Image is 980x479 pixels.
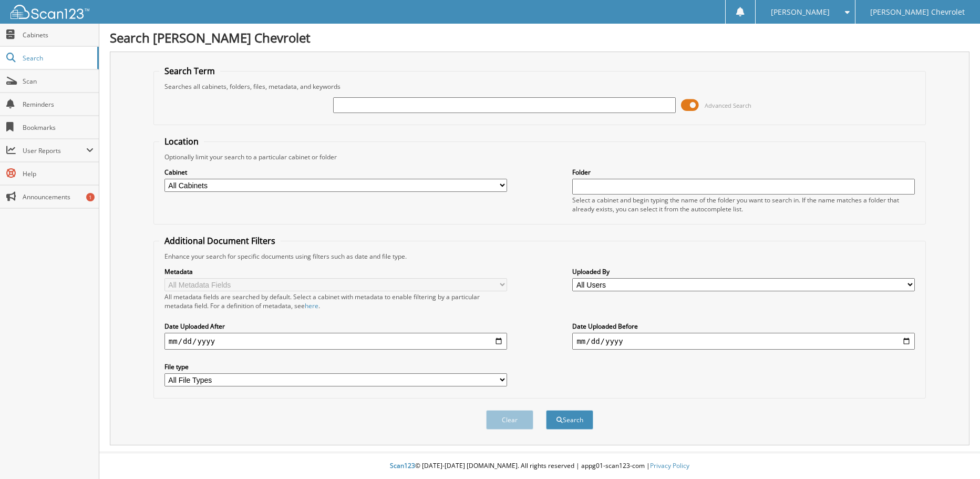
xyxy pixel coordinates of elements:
img: scan123-logo-white.svg [11,5,89,19]
span: Scan123 [390,461,415,470]
label: Date Uploaded After [164,322,507,331]
input: start [164,333,507,350]
span: User Reports [23,146,86,155]
div: 1 [86,193,95,201]
legend: Additional Document Filters [159,235,281,247]
span: Search [23,54,92,63]
input: end [572,333,915,350]
div: © [DATE]-[DATE] [DOMAIN_NAME]. All rights reserved | appg01-scan123-com | [99,453,980,479]
span: [PERSON_NAME] [771,9,830,15]
span: Bookmarks [23,123,94,132]
h1: Search [PERSON_NAME] Chevrolet [110,29,969,46]
a: here [305,301,318,310]
span: Scan [23,77,94,86]
div: All metadata fields are searched by default. Select a cabinet with metadata to enable filtering b... [164,292,507,310]
a: Privacy Policy [650,461,689,470]
div: Optionally limit your search to a particular cabinet or folder [159,152,920,161]
label: Date Uploaded Before [572,322,915,331]
button: Clear [486,410,533,430]
span: Help [23,169,94,178]
span: Announcements [23,192,94,201]
label: Uploaded By [572,267,915,276]
span: [PERSON_NAME] Chevrolet [870,9,965,15]
label: File type [164,362,507,371]
legend: Location [159,136,204,147]
label: Folder [572,168,915,177]
label: Cabinet [164,168,507,177]
legend: Search Term [159,65,220,77]
span: Advanced Search [705,101,751,109]
div: Enhance your search for specific documents using filters such as date and file type. [159,252,920,261]
button: Search [546,410,593,430]
div: Select a cabinet and begin typing the name of the folder you want to search in. If the name match... [572,196,915,213]
label: Metadata [164,267,507,276]
span: Reminders [23,100,94,109]
div: Searches all cabinets, folders, files, metadata, and keywords [159,82,920,91]
span: Cabinets [23,30,94,39]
